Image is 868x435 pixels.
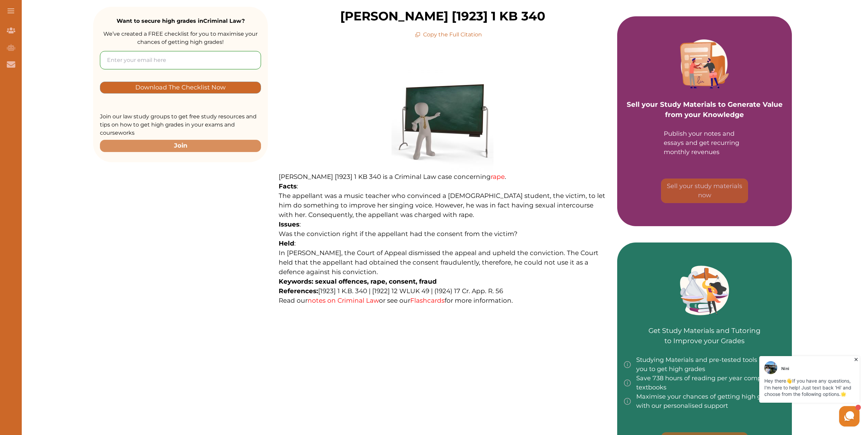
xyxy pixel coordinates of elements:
button: [object Object] [100,82,261,94]
button: Join [100,140,261,152]
strong: Facts [279,182,297,190]
p: Sell your study materials now [664,182,745,200]
strong: Want to secure high grades in Criminal Law ? [117,18,245,24]
img: info-img [624,374,631,392]
div: Save 738 hours of reading per year compared to textbooks [624,374,785,392]
p: Get Study Materials and Tutoring to Improve your Grades [648,312,761,346]
img: Green card image [680,266,729,315]
span: In [PERSON_NAME], the Court of Appeal dismissed the appeal and upheld the conviction. The Court h... [279,249,598,276]
p: Sell your Study Materials to Generate Value from your Knowledge [624,86,785,120]
strong: Issues [279,220,299,228]
p: Join our law study groups to get free study resources and tips on how to get high grades in your ... [100,113,261,137]
strong: References: [279,287,318,295]
span: The appellant was a music teacher who convinced a [DEMOGRAPHIC_DATA] student, the victim, to let ... [279,192,605,219]
img: info-img [624,392,631,411]
span: Read our or see our for more information. [279,297,513,304]
div: Studying Materials and pre-tested tools helping you to get high grades [624,355,785,374]
input: Enter your email here [100,51,261,69]
span: [1923] 1 K.B. 340 | [1922] 12 WLUK 49 | (1924) 17 Cr. App. R. 56 [279,287,503,295]
span: : [279,220,301,228]
img: Purple card image [680,39,729,88]
span: : [279,239,296,247]
p: Copy the Full Citation [415,31,482,39]
span: We’ve created a FREE checklist for you to maximise your chances of getting high grades! [103,31,258,45]
span: Was the conviction right if the appellant had the consent from the victim? [279,230,518,238]
a: Flashcards [410,297,445,304]
div: Maximise your chances of getting high grades with our personalised support [624,392,785,411]
strong: Held [279,239,294,247]
strong: Keywords: sexual offences, rape, consent, fraud [279,278,437,285]
span: [PERSON_NAME] [1923] 1 KB 340 is a Criminal Law case concerning . [279,173,506,181]
button: [object Object] [661,179,748,203]
p: [PERSON_NAME] [1923] 1 KB 340 [340,7,545,25]
span: : [279,182,298,190]
img: info-img [624,355,631,374]
a: notes on Criminal Law [308,297,379,304]
img: teacher-1015630_1920-300x300.jpg [392,70,493,172]
iframe: HelpCrunch [705,354,861,428]
div: Publish your notes and essays and get recurring monthly revenues [664,129,745,157]
a: rape [491,173,505,181]
p: Download The Checklist Now [135,84,226,91]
